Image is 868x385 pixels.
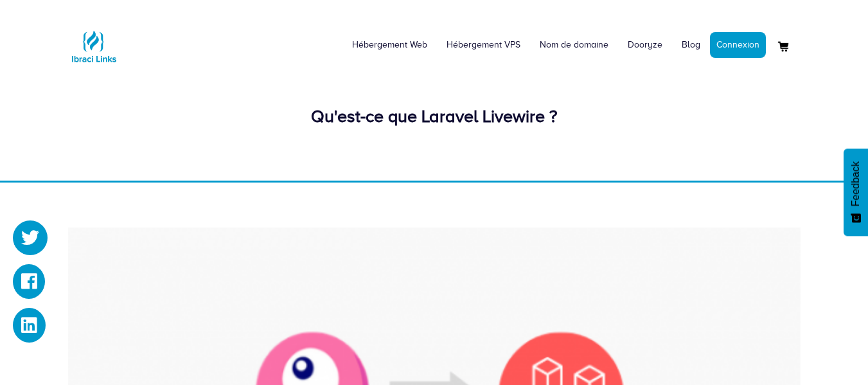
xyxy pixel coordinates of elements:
a: Logo Ibraci Links [68,10,120,72]
a: Nom de domaine [530,26,618,64]
img: Logo Ibraci Links [68,21,120,72]
a: Blog [672,26,710,64]
a: Hébergement VPS [437,26,530,64]
a: Dooryze [618,26,672,64]
a: Connexion [710,32,766,58]
span: Feedback [850,161,862,206]
a: Hébergement Web [342,26,437,64]
div: Qu'est-ce que Laravel Livewire ? [68,104,801,129]
button: Feedback - Afficher l’enquête [844,148,868,236]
